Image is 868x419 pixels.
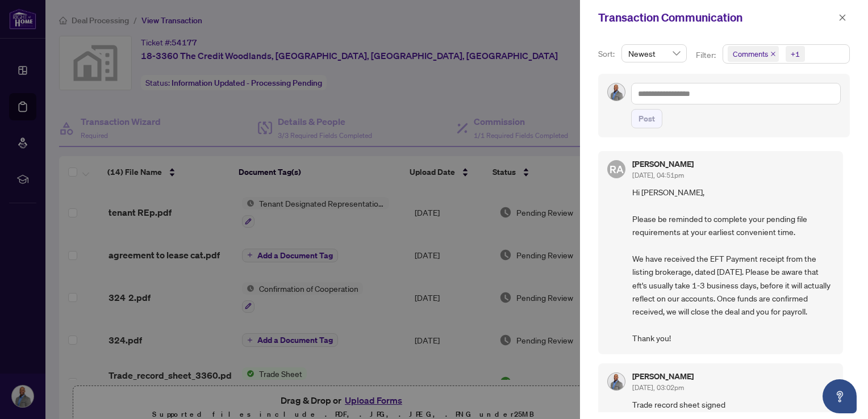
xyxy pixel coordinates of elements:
span: RA [610,161,624,177]
span: Comments [733,48,768,60]
span: close [838,14,846,22]
span: [DATE], 03:02pm [632,383,684,392]
button: Open asap [823,379,857,413]
span: Hi [PERSON_NAME], Please be reminded to complete your pending file requirements at your earliest ... [632,186,834,345]
span: Trade record sheet signed [632,398,834,411]
span: close [770,51,776,57]
h5: [PERSON_NAME] [632,160,694,168]
span: [DATE], 04:51pm [632,171,684,179]
img: Profile Icon [608,373,625,390]
img: Profile Icon [608,83,625,100]
h5: [PERSON_NAME] [632,372,694,380]
span: Comments [728,46,779,62]
p: Sort: [598,48,617,60]
div: +1 [791,48,800,60]
div: Transaction Communication [598,9,835,26]
p: Filter: [696,49,717,61]
button: Post [631,109,662,128]
span: Newest [628,45,680,62]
